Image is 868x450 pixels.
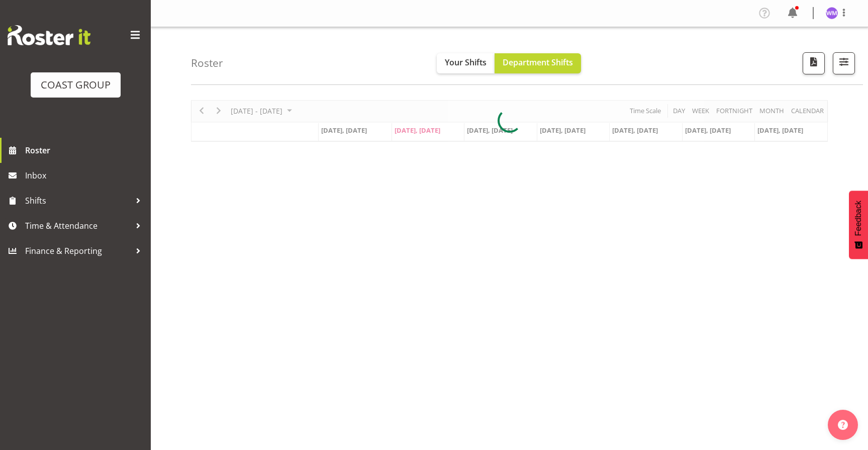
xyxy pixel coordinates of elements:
span: Roster [25,143,146,158]
span: Department Shifts [503,57,573,68]
h4: Roster [191,57,223,69]
button: Download a PDF of the roster according to the set date range. [803,52,825,74]
span: Feedback [854,201,863,236]
span: Inbox [25,168,146,183]
span: Finance & Reporting [25,243,131,258]
button: Feedback - Show survey [849,191,868,259]
button: Filter Shifts [833,52,855,74]
div: COAST GROUP [41,77,111,93]
span: Shifts [25,193,131,208]
button: Department Shifts [495,53,581,73]
img: Rosterit website logo [8,25,90,45]
button: Your Shifts [437,53,495,73]
img: wendy-moyes1131.jpg [826,7,838,19]
span: Time & Attendance [25,218,131,233]
span: Your Shifts [445,57,487,68]
img: help-xxl-2.png [838,420,848,430]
